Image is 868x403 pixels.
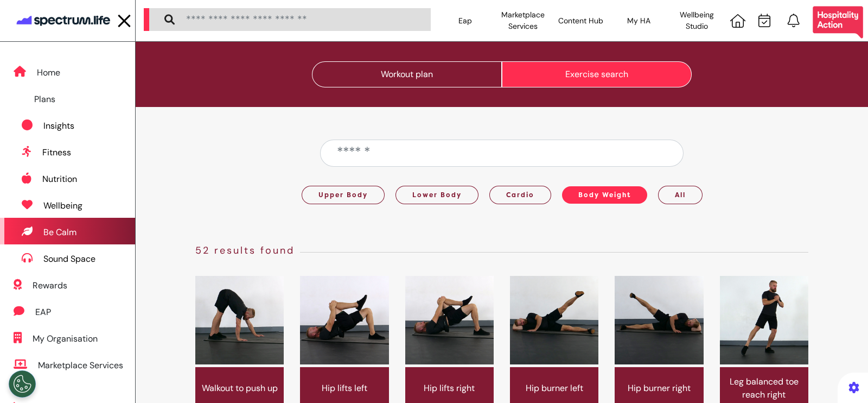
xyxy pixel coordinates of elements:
button: Lower Body [395,186,478,204]
div: Marketplace Services [494,5,552,36]
div: Be Calm [43,226,76,239]
button: Open Preferences [9,370,36,398]
button: Workout plan [312,61,502,87]
p: Hip burner right [628,382,691,395]
div: Insights [43,119,74,133]
p: Hip lifts right [424,382,475,395]
p: Leg balanced toe reach right [720,375,808,401]
img: 125_Leg_Balanced_Toe_Reach_Right.jpg [720,276,808,364]
button: Body Weight [562,186,647,204]
button: Cardio [489,186,551,204]
p: Hip lifts left [322,382,367,395]
div: Nutrition [42,173,77,186]
img: 120_Walkout_to_Push_Up.jpg [195,276,284,364]
div: Sound Space [43,253,95,266]
p: Hip burner left [526,382,583,395]
div: EAP [35,306,51,319]
img: 124_Hip_Burner_Right.jpg [615,276,703,364]
div: Fitness [42,146,71,159]
div: Rewards [33,279,67,292]
img: company logo [15,10,112,31]
div: Content Hub [552,5,610,36]
button: All [658,186,703,204]
div: Home [37,66,60,79]
div: Marketplace Services [38,359,123,372]
img: 121_Hip_Lifts_Left.jpg [300,276,388,364]
div: Eap [436,5,494,36]
div: My HA [610,5,668,36]
div: My Organisation [33,332,98,345]
img: 122_Hip_Lifts_Right.jpg [405,276,494,364]
img: 123_Hip_Burner_Left.jpg [510,276,598,364]
button: Exercise search [502,61,692,87]
button: Upper Body [302,186,385,204]
div: Wellbeing Studio [668,5,726,36]
div: Wellbeing [43,199,82,212]
div: Plans [34,93,55,106]
p: Walkout to push up [202,382,278,395]
h3: 52 results found [195,223,300,273]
